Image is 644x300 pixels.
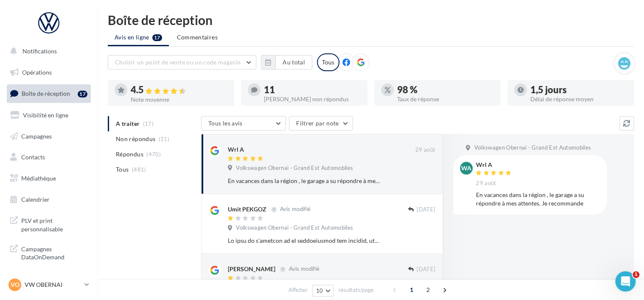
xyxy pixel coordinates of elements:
a: Contacts [5,148,92,166]
div: 4.5 [131,85,227,95]
button: Filtrer par note [289,116,353,131]
span: Médiathèque [21,175,56,182]
iframe: Intercom live chat [615,271,636,292]
p: VW OBERNAI [25,281,81,289]
span: [DATE] [417,266,435,273]
button: Au total [261,55,312,69]
span: Contacts [21,153,45,161]
span: [DATE] [417,206,435,214]
div: [PERSON_NAME] [228,265,275,273]
span: Volkswagen Obernai - Grand Est Automobiles [236,224,353,232]
div: Taux de réponse [397,96,494,102]
button: Tous les avis [201,116,286,131]
span: (470) [146,151,161,158]
span: Avis modifié [280,206,311,213]
button: Notifications [5,42,89,60]
button: Choisir un point de vente ou un code magasin [108,55,256,69]
span: VO [11,281,20,289]
span: Opérations [22,69,52,76]
span: Calendrier [21,196,50,203]
span: résultats/page [338,286,373,294]
a: PLV et print personnalisable [5,211,92,236]
div: Wrl A [476,162,513,168]
span: (481) [132,166,146,173]
span: Campagnes [21,132,52,139]
div: 11 [264,85,361,94]
a: Boîte de réception17 [5,84,92,103]
span: Notifications [22,47,57,55]
span: Tous les avis [208,119,243,127]
div: [PERSON_NAME] non répondus [264,96,361,102]
span: Visibilité en ligne [23,111,68,119]
span: Campagnes DataOnDemand [21,243,87,261]
div: 1,5 jours [530,85,627,94]
span: 10 [316,287,323,294]
div: 98 % [397,85,494,94]
a: Campagnes DataOnDemand [5,240,92,265]
div: Tous [317,53,339,71]
span: Volkswagen Obernai - Grand Est Automobiles [236,164,353,172]
a: Visibilité en ligne [5,106,92,124]
div: 17 [78,91,87,97]
span: 1 [405,283,418,297]
span: Choisir un point de vente ou un code magasin [115,58,241,66]
a: Calendrier [5,191,92,208]
a: Campagnes [5,128,92,145]
span: Boîte de réception [22,90,70,97]
div: Boîte de réception [108,14,634,26]
div: En vacances dans la région , le garage a su répondre à mes attentes. Je recommande [228,177,380,185]
button: Au total [275,55,312,69]
span: Volkswagen Obernai - Grand Est Automobiles [474,144,591,152]
div: Lo ipsu do s'ametcon ad el seddoeiusmod tem incidid, utl etdo magna aliq enim admini v quisnostr ... [228,236,380,245]
a: Opérations [5,64,92,81]
span: Tous [116,165,129,174]
span: Répondus [116,150,143,158]
div: En vacances dans la région , le garage a su répondre à mes attentes. Je recommande [476,191,600,208]
span: Commentaires [177,33,218,42]
div: Umit PEKGOZ [228,205,266,214]
div: Wrl A [228,145,244,154]
a: VO VW OBERNAI [7,277,91,293]
span: 29 août [415,146,435,154]
span: Afficher [288,286,308,294]
span: 1 [633,271,639,278]
span: Non répondus [116,135,155,143]
span: (11) [159,136,169,142]
span: 2 [421,283,435,297]
span: PLV et print personnalisable [21,215,87,233]
button: 10 [312,285,334,297]
div: Note moyenne [131,97,227,103]
span: WA [461,164,471,172]
span: 29 août [476,180,496,187]
span: Avis modifié [288,266,319,272]
a: Médiathèque [5,169,92,187]
div: Délai de réponse moyen [530,96,627,102]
